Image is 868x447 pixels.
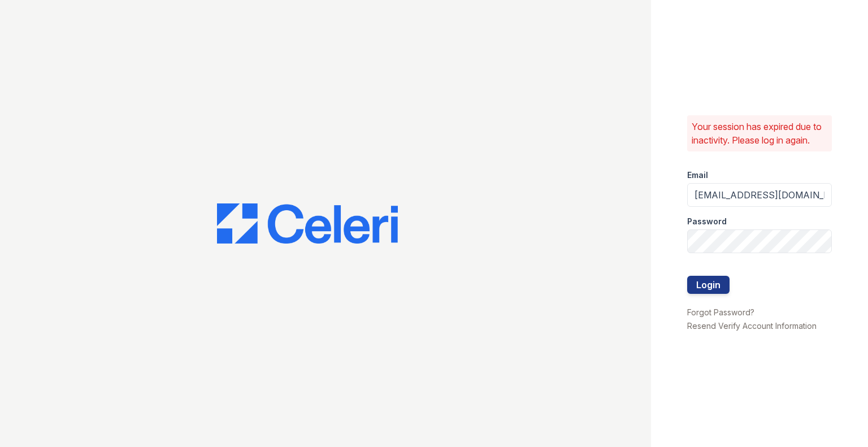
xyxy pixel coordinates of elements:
a: Resend Verify Account Information [687,321,817,331]
p: Your session has expired due to inactivity. Please log in again. [692,120,827,147]
button: Login [687,276,730,294]
img: CE_Logo_Blue-a8612792a0a2168367f1c8372b55b34899dd931a85d93a1a3d3e32e68fde9ad4.png [217,203,398,244]
a: Forgot Password? [687,307,754,317]
label: Password [687,216,727,227]
label: Email [687,170,708,181]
